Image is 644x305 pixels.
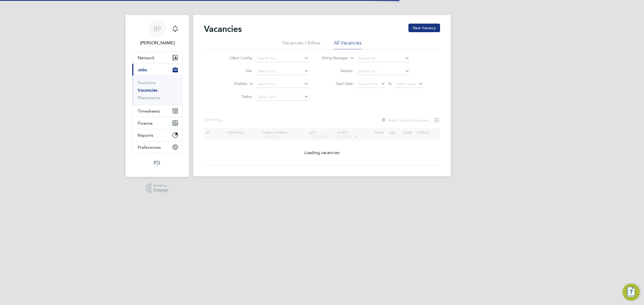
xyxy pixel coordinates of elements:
span: Ben Perkin [132,40,182,46]
button: Timesheets [132,105,182,117]
h2: Vacancies [204,24,242,34]
input: Search for... [256,80,309,88]
button: Network [132,52,182,64]
span: Network [138,55,155,60]
span: Powered by [153,183,169,188]
button: Jobs [132,64,182,76]
span: BP [153,25,161,32]
span: Select date [396,81,416,86]
button: New Vacancy [408,24,440,32]
span: Preferences [138,145,161,150]
label: Vendor [322,68,353,73]
a: Go to home page [132,159,182,167]
span: Jobs [138,67,147,72]
input: Search for... [256,68,309,75]
nav: Main navigation [126,15,189,177]
label: Site [221,68,252,73]
a: Powered byEngage [146,183,169,194]
input: Search for... [256,55,309,62]
button: Engage Resource Center [623,284,640,301]
span: Timesheets [138,109,160,114]
a: Placements [138,95,160,100]
div: Showing [204,117,225,122]
a: Vacancies [138,88,158,93]
input: Search for... [357,68,409,75]
div: Jobs [132,76,182,105]
button: Preferences [132,141,182,153]
input: Search for... [357,55,409,62]
button: Finance [132,117,182,129]
li: All Vacancies [334,40,362,49]
span: Select date [358,81,378,86]
a: Positions [138,80,155,85]
label: Start Date [322,81,353,86]
label: Hiring Manager [317,55,348,61]
button: Reports [132,129,182,141]
label: Hide Closed Vacancies [381,118,428,123]
label: Status [221,94,252,99]
li: Vacancies I follow [282,40,320,49]
label: Client Config [221,55,252,60]
span: Reports [138,133,153,138]
span: To [386,80,393,87]
span: Engage [153,188,169,192]
a: BP[PERSON_NAME] [132,20,182,46]
label: Position [217,81,247,87]
span: Finance [138,121,153,126]
input: Select one [256,93,309,101]
span: ... [221,117,224,122]
img: psrsolutions-logo-retina.png [152,159,162,167]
